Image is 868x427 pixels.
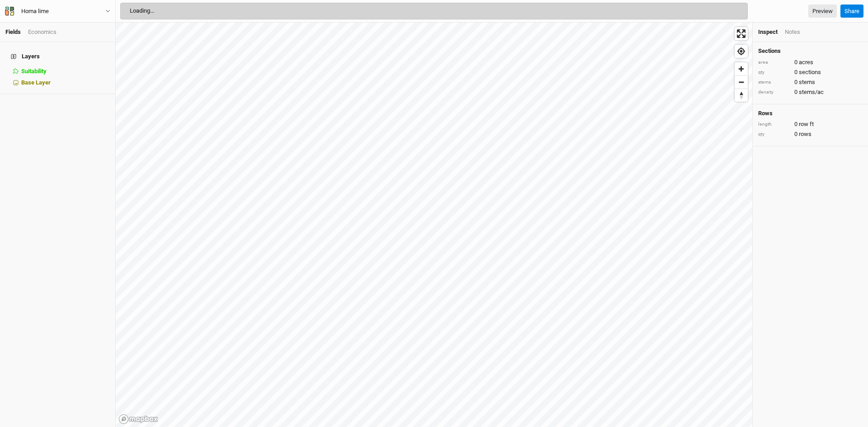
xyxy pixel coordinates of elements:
[758,28,778,36] div: Inspect
[840,5,863,18] button: Share
[758,110,863,117] h4: Rows
[5,6,111,16] button: Homa lime
[758,78,863,86] div: 0
[21,7,49,16] div: Homa lime
[758,120,863,128] div: 0
[21,68,47,75] span: Suitability
[116,23,752,427] canvas: Map
[28,28,57,36] div: Economics
[758,88,863,96] div: 0
[21,79,110,86] div: Base Layer
[758,131,790,138] div: qty
[799,68,821,76] span: sections
[799,78,815,86] span: stems
[758,47,863,55] h4: Sections
[735,27,748,40] button: Enter fullscreen
[21,79,51,86] span: Base Layer
[758,121,790,128] div: length
[21,68,110,75] div: Suitability
[5,47,110,66] h4: Layers
[735,45,748,58] button: Find my location
[799,130,811,138] span: rows
[785,28,800,36] div: Notes
[758,68,863,76] div: 0
[758,79,790,86] div: stems
[118,414,158,424] a: Mapbox logo
[735,75,748,89] button: Zoom out
[758,130,863,138] div: 0
[799,88,824,96] span: stems/ac
[130,7,154,14] span: Loading...
[735,89,748,102] span: Reset bearing to north
[799,58,813,66] span: acres
[735,62,748,75] button: Zoom in
[758,58,863,66] div: 0
[758,89,790,96] div: density
[808,5,837,18] a: Preview
[5,28,21,35] a: Fields
[758,59,790,66] div: area
[758,69,790,76] div: qty
[735,89,748,102] button: Reset bearing to north
[799,120,814,128] span: row ft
